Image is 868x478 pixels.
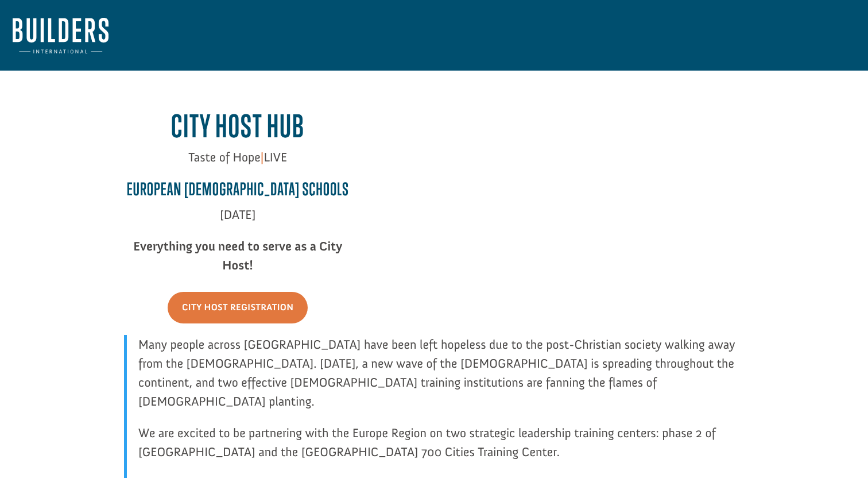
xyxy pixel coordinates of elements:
span: City Host Hub [171,107,305,144]
span: | [261,149,264,165]
a: City Host Registration [168,292,308,323]
img: Builders International [13,18,108,53]
span: We are excited to be partnering with the Europe Region on two strategic leadership training cente... [138,425,716,460]
span: Taste of Hope LIVE [188,149,287,165]
strong: European [DEMOGRAPHIC_DATA] Schools [127,179,349,199]
p: [DATE] [124,205,351,237]
iframe: TOH EU City Host greeting [386,95,744,296]
strong: Everything you need to serve as a City Host! [133,238,342,273]
span: Many people across [GEOGRAPHIC_DATA] have been left hopeless due to the post-Christian society wa... [138,337,735,409]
